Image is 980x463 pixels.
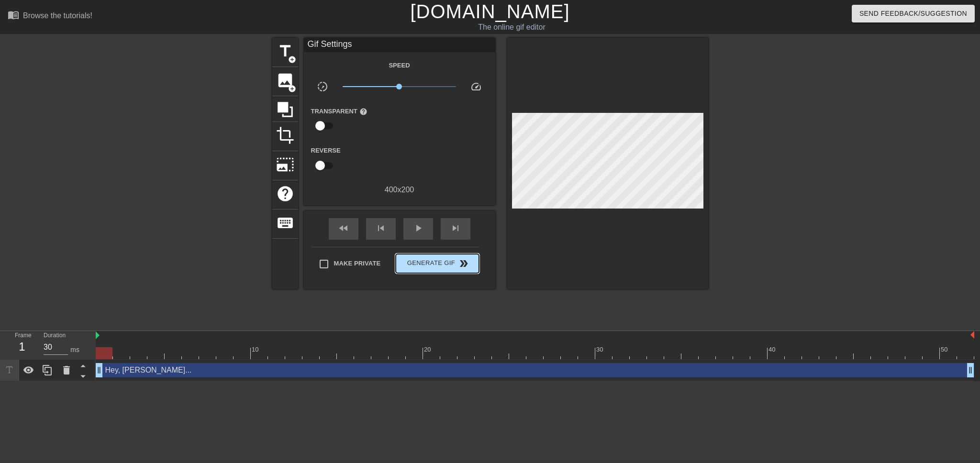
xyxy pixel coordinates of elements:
span: help [359,108,367,116]
span: crop [276,126,294,144]
span: speed [470,81,482,92]
label: Duration [44,333,66,339]
button: Send Feedback/Suggestion [852,5,975,22]
a: Browse the tutorials! [8,9,92,24]
label: Transparent [311,107,367,116]
span: Make Private [334,259,381,268]
span: double_arrow [458,258,469,269]
span: drag_handle [966,365,975,375]
div: 400 x 200 [304,184,495,196]
div: 1 [15,338,29,355]
div: 20 [424,345,433,354]
div: Browse the tutorials! [23,11,92,20]
span: Generate Gif [400,258,475,269]
div: ms [70,345,79,355]
span: keyboard [276,214,294,232]
button: Generate Gif [396,254,479,273]
label: Speed [389,61,410,70]
div: Gif Settings [304,38,495,52]
div: 40 [768,345,777,354]
label: Reverse [311,146,341,155]
span: play_arrow [412,222,424,234]
span: Send Feedback/Suggestion [859,8,967,20]
span: slow_motion_video [317,81,328,92]
div: 10 [252,345,260,354]
span: skip_next [450,222,461,234]
img: bound-end.png [970,331,974,339]
div: The online gif editor [332,22,692,33]
a: [DOMAIN_NAME] [410,1,569,22]
span: photo_size_select_large [276,155,294,174]
span: skip_previous [375,222,387,234]
span: menu_book [8,9,19,21]
span: drag_handle [94,365,104,375]
span: title [276,42,294,60]
div: 50 [941,345,949,354]
span: add_circle [288,55,296,64]
span: help [276,185,294,203]
span: image [276,71,294,89]
span: add_circle [288,85,296,93]
div: Frame [8,331,36,359]
div: 30 [596,345,605,354]
span: fast_rewind [338,222,349,234]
